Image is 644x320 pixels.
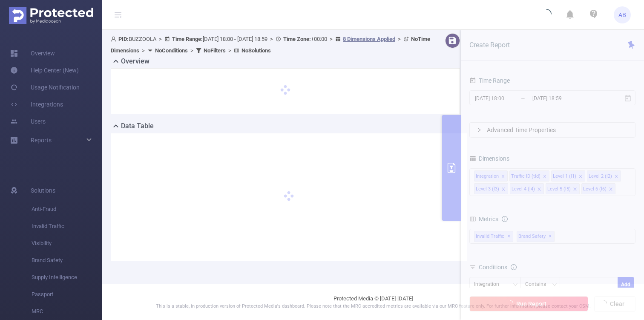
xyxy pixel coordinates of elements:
[241,47,271,54] b: No Solutions
[204,47,226,54] b: No Filters
[343,36,395,42] u: 8 Dimensions Applied
[226,47,234,54] span: >
[156,36,164,42] span: >
[618,6,626,23] span: AB
[10,96,63,113] a: Integrations
[32,201,102,218] span: Anti-Fraud
[9,7,93,24] img: Protected Media
[155,47,188,54] b: No Conditions
[139,47,147,54] span: >
[10,113,46,130] a: Users
[102,284,644,320] footer: Protected Media © [DATE]-[DATE]
[32,303,102,320] span: MRC
[31,137,52,144] span: Reports
[267,36,276,42] span: >
[32,269,102,286] span: Supply Intelligence
[111,36,118,42] i: icon: user
[10,79,80,96] a: Usage Notification
[172,36,203,42] b: Time Range:
[121,121,154,131] h2: Data Table
[32,286,102,303] span: Passport
[10,45,55,62] a: Overview
[121,56,149,66] h2: Overview
[541,9,552,21] i: icon: loading
[32,218,102,235] span: Invalid Traffic
[32,235,102,252] span: Visibility
[124,303,623,310] p: This is a stable, in production version of Protected Media's dashboard. Please note that the MRC ...
[32,252,102,269] span: Brand Safety
[395,36,403,42] span: >
[188,47,196,54] span: >
[111,36,430,54] span: BUZZOOLA [DATE] 18:00 - [DATE] 18:59 +00:00
[327,36,335,42] span: >
[283,36,311,42] b: Time Zone:
[31,182,55,199] span: Solutions
[31,132,52,149] a: Reports
[118,36,129,42] b: PID:
[10,62,79,79] a: Help Center (New)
